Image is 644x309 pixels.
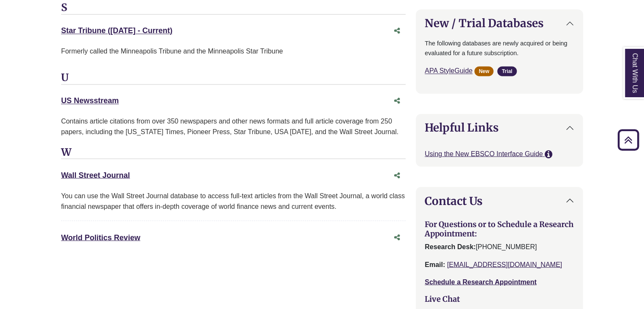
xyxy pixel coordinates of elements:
button: Share this database [389,23,406,39]
strong: Research Desk: [425,243,476,250]
a: Star Tribune ([DATE] - Current) [61,26,173,35]
div: You can use the Wall Street Journal database to access full-text articles from the Wall Street Jo... [61,190,406,212]
span: Trial [497,66,516,76]
p: The following databases are newly acquired or being evaluated for a future subscription. [425,39,574,58]
a: APA StyleGuide [425,67,473,74]
p: [PHONE_NUMBER] [425,241,574,252]
div: Contains article citations from over 350 newspapers and other news formats and full article cover... [61,116,406,138]
span: New [474,66,493,76]
p: Formerly called the Minneapolis Tribune and the Minneapolis Star Tribune [61,46,406,57]
strong: Email: [425,261,445,268]
button: New / Trial Databases [416,10,582,37]
a: Wall Street Journal [61,171,130,179]
h3: For Questions or to Schedule a Research Appointment: [425,219,574,238]
button: Helpful Links [416,114,582,141]
button: Share this database [389,229,406,245]
button: Contact Us [416,187,582,214]
a: [EMAIL_ADDRESS][DOMAIN_NAME] [447,261,562,268]
a: World Politics Review [61,233,140,242]
h3: S [61,2,406,14]
h3: Live Chat [425,294,574,303]
button: Share this database [389,93,406,109]
h3: W [61,146,406,159]
button: Share this database [389,167,406,183]
a: Schedule a Research Appointment [425,278,536,285]
a: US Newsstream [61,96,119,105]
a: Using the New EBSCO Interface Guide [425,150,545,157]
h3: U [61,72,406,84]
a: Back to Top [615,134,642,146]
